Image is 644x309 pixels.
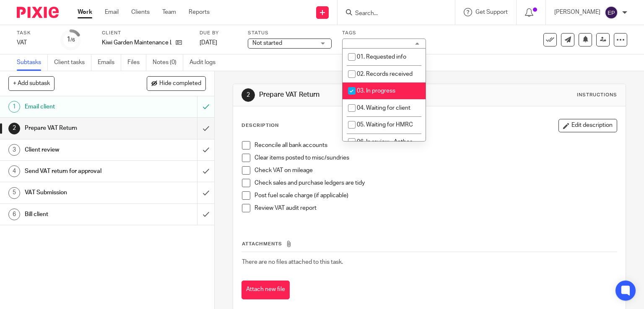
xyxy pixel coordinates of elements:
[357,139,413,145] span: 06. In review - Anthea
[241,88,255,102] div: 2
[8,123,20,134] div: 2
[254,191,617,200] p: Post fuel scale charge (if applicable)
[25,208,134,221] h1: Bill client
[254,179,617,187] p: Check sales and purchase ledgers are tidy
[254,204,617,212] p: Review VAT audit report
[354,10,430,18] input: Search
[8,144,20,156] div: 3
[54,54,91,71] a: Client tasks
[254,166,617,175] p: Check VAT on mileage
[8,101,20,113] div: 1
[17,39,50,47] div: VAT
[475,9,508,15] span: Get Support
[254,154,617,162] p: Clear items posted to misc/sundries
[102,30,189,36] label: Client
[8,76,55,90] button: + Add subtask
[25,100,134,113] h1: Email client
[554,8,600,16] p: [PERSON_NAME]
[17,54,48,71] a: Subtasks
[241,281,290,299] button: Attach new file
[241,122,279,129] p: Description
[153,54,183,71] a: Notes (0)
[131,8,150,16] a: Clients
[67,35,75,44] div: 1
[25,165,134,178] h1: Send VAT return for approval
[25,122,134,134] h1: Prepare VAT Return
[102,39,171,47] p: Kiwi Garden Maintenance Ltd
[252,40,282,46] span: Not started
[357,54,406,60] span: 01. Requested info
[357,122,413,128] span: 05. Waiting for HMRC
[25,144,134,156] h1: Client review
[8,209,20,220] div: 6
[558,119,617,132] button: Edit description
[159,80,201,87] span: Hide completed
[342,30,426,36] label: Tags
[17,30,50,36] label: Task
[577,92,617,98] div: Instructions
[357,105,410,111] span: 04. Waiting for client
[357,88,395,94] span: 03. In progress
[259,90,447,99] h1: Prepare VAT Return
[357,71,413,77] span: 02. Records received
[147,76,206,90] button: Hide completed
[242,242,282,246] span: Attachments
[162,8,176,16] a: Team
[78,8,92,16] a: Work
[127,54,146,71] a: Files
[8,165,20,177] div: 4
[254,141,617,149] p: Reconcile all bank accounts
[242,259,343,265] span: There are no files attached to this task.
[200,40,217,46] span: [DATE]
[25,186,134,199] h1: VAT Submission
[70,38,75,42] small: /6
[8,187,20,199] div: 5
[248,30,332,36] label: Status
[105,8,119,16] a: Email
[17,7,59,18] img: Pixie
[200,30,237,36] label: Due by
[605,6,618,19] img: svg%3E
[98,54,121,71] a: Emails
[189,8,210,16] a: Reports
[190,54,222,71] a: Audit logs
